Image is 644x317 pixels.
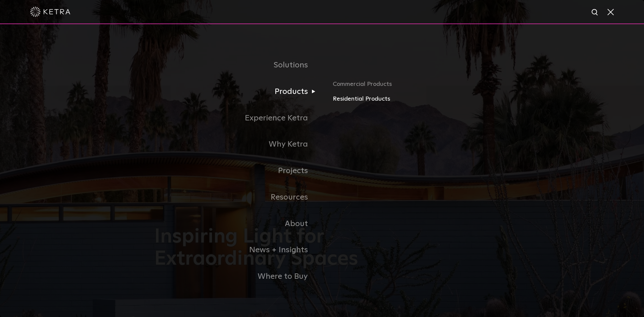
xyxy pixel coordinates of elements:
[154,78,322,105] a: Products
[154,237,322,263] a: News + Insights
[154,263,322,290] a: Where to Buy
[591,8,599,17] img: search icon
[333,94,490,104] a: Residential Products
[333,80,490,94] a: Commercial Products
[154,158,322,184] a: Projects
[154,52,490,290] div: Navigation Menu
[154,131,322,158] a: Why Ketra
[154,52,322,78] a: Solutions
[154,184,322,211] a: Resources
[30,7,70,17] img: ketra-logo-2019-white
[154,105,322,131] a: Experience Ketra
[154,211,322,237] a: About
